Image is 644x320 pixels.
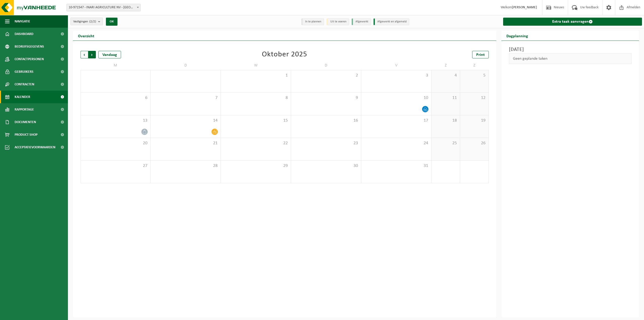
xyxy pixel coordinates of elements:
[83,163,148,169] span: 27
[223,118,288,123] span: 15
[364,118,429,123] span: 17
[70,18,103,25] button: Vestigingen(2/2)
[364,140,429,146] span: 24
[434,73,457,78] span: 4
[374,18,409,25] li: Afgewerkt en afgemeld
[503,18,642,26] a: Extra taak aanvragen
[153,95,218,101] span: 7
[15,116,36,128] span: Documenten
[88,51,96,58] span: Volgende
[364,95,429,101] span: 10
[291,61,361,70] td: D
[364,73,429,78] span: 3
[83,140,148,146] span: 20
[463,118,486,123] span: 19
[80,51,88,58] span: Vorige
[434,95,457,101] span: 11
[327,18,349,25] li: Uit te voeren
[501,31,533,41] h2: Dagplanning
[15,128,37,141] span: Product Shop
[67,4,140,11] span: 10-971547 - INARI AGRICULTURE NV - DEINZE
[83,95,148,101] span: 6
[151,61,221,70] td: D
[98,51,121,58] div: Vandaag
[509,53,632,64] div: Geen geplande taken
[15,28,33,40] span: Dashboard
[15,103,34,116] span: Rapportage
[262,51,307,58] div: Oktober 2025
[153,140,218,146] span: 21
[361,61,431,70] td: V
[83,118,148,123] span: 13
[73,31,99,41] h2: Overzicht
[15,91,30,103] span: Kalender
[294,118,358,123] span: 16
[476,53,485,57] span: Print
[15,78,34,91] span: Contracten
[223,163,288,169] span: 29
[460,61,489,70] td: Z
[294,163,358,169] span: 30
[352,18,371,25] li: Afgewerkt
[153,163,218,169] span: 28
[106,18,117,26] button: OK
[223,73,288,78] span: 1
[223,95,288,101] span: 8
[73,18,96,25] span: Vestigingen
[294,73,358,78] span: 2
[509,46,632,53] h3: [DATE]
[463,73,486,78] span: 5
[15,53,44,65] span: Contactpersonen
[80,61,151,70] td: M
[89,20,96,23] count: (2/2)
[431,61,460,70] td: Z
[221,61,291,70] td: W
[294,95,358,101] span: 9
[512,6,537,9] strong: [PERSON_NAME]
[66,4,141,11] span: 10-971547 - INARI AGRICULTURE NV - DEINZE
[15,40,44,53] span: Bedrijfsgegevens
[294,140,358,146] span: 23
[472,51,489,58] a: Print
[434,140,457,146] span: 25
[15,65,33,78] span: Gebruikers
[223,140,288,146] span: 22
[153,118,218,123] span: 14
[463,95,486,101] span: 12
[463,140,486,146] span: 26
[15,141,55,154] span: Acceptatievoorwaarden
[15,15,30,28] span: Navigatie
[301,18,324,25] li: In te plannen
[364,163,429,169] span: 31
[434,118,457,123] span: 18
